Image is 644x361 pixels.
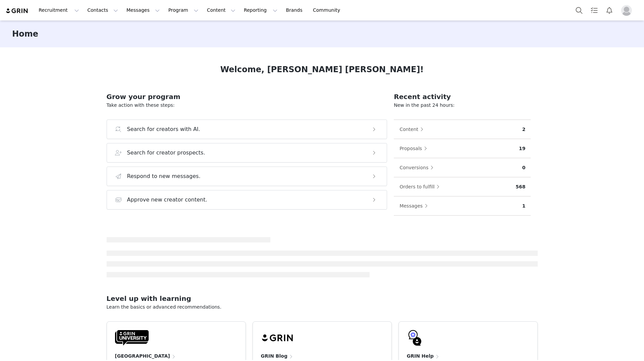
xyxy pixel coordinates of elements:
[621,5,632,16] img: placeholder-profile.jpg
[587,3,602,18] a: Tasks
[203,3,239,18] button: Content
[282,3,308,18] a: Brands
[516,183,525,190] p: 568
[261,330,295,346] img: grin-logo-black.svg
[107,92,387,102] h2: Grow your program
[399,181,443,192] button: Orders to fulfill
[127,125,200,133] h3: Search for creators with AI.
[519,145,525,152] p: 19
[107,294,538,304] h2: Level up with learning
[617,5,639,16] button: Profile
[115,330,149,346] img: GRIN-University-Logo-Black.svg
[399,124,427,135] button: Content
[399,143,430,154] button: Proposals
[522,164,526,171] p: 0
[107,102,387,109] p: Take action with these steps:
[12,28,38,40] h3: Home
[107,190,387,210] button: Approve new creator content.
[127,172,201,180] h3: Respond to new messages.
[394,92,531,102] h2: Recent activity
[115,353,170,360] h4: [GEOGRAPHIC_DATA]
[399,162,437,173] button: Conversions
[107,167,387,186] button: Respond to new messages.
[107,120,387,139] button: Search for creators with AI.
[407,353,434,360] h4: GRIN Help
[572,3,586,18] button: Search
[394,102,531,109] p: New in the past 24 hours:
[107,143,387,163] button: Search for creator prospects.
[164,3,202,18] button: Program
[127,149,205,157] h3: Search for creator prospects.
[602,3,617,18] button: Notifications
[309,3,347,18] a: Community
[522,126,526,133] p: 2
[240,3,281,18] button: Reporting
[5,8,29,14] img: grin logo
[35,3,83,18] button: Recruitment
[122,3,164,18] button: Messages
[107,304,538,311] p: Learn the basics or advanced recommendations.
[407,330,423,346] img: GRIN-help-icon.svg
[261,353,288,360] h4: GRIN Blog
[220,63,424,76] h1: Welcome, [PERSON_NAME] [PERSON_NAME]!
[522,202,526,210] p: 1
[127,196,207,204] h3: Approve new creator content.
[83,3,122,18] button: Contacts
[399,200,431,211] button: Messages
